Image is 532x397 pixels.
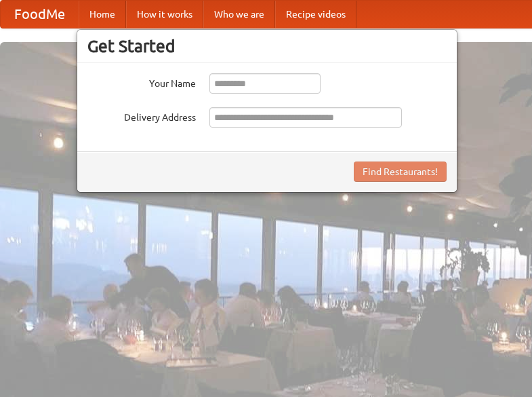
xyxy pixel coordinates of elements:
[126,1,203,28] a: How it works
[87,73,196,90] label: Your Name
[79,1,126,28] a: Home
[87,107,196,124] label: Delivery Address
[87,36,447,56] h3: Get Started
[203,1,275,28] a: Who we are
[275,1,356,28] a: Recipe videos
[1,1,79,28] a: FoodMe
[354,162,447,182] button: Find Restaurants!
